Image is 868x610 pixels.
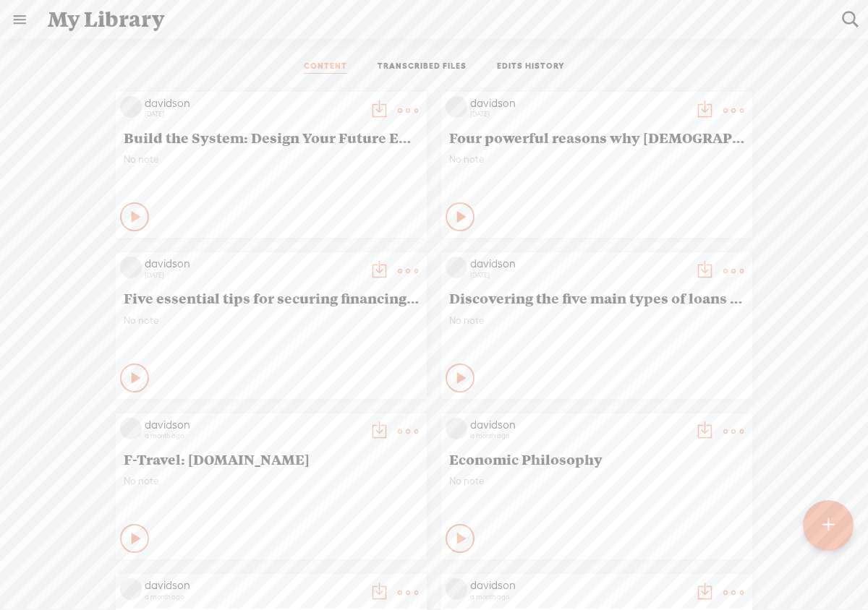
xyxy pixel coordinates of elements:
[124,314,419,327] span: No note
[449,475,744,487] span: No note
[470,257,687,271] div: davidson
[145,418,362,432] div: davidson
[124,289,419,306] span: Five essential tips for securing financing for Rea Estate Investment
[470,578,687,593] div: davidson
[145,271,362,280] div: [DATE]
[378,61,467,74] a: TRANSCRIBED FILES
[145,96,362,111] div: davidson
[145,593,362,601] div: a month ago
[449,314,744,327] span: No note
[470,418,687,432] div: davidson
[470,431,687,440] div: a month ago
[124,129,419,146] span: Build the System: Design Your Future Effortlessly
[446,418,467,439] img: videoLoading.png
[124,450,419,468] span: F-Travel: [DOMAIN_NAME]
[446,257,467,278] img: videoLoading.png
[446,578,467,600] img: videoLoading.png
[145,431,362,440] div: a month ago
[304,61,347,74] a: CONTENT
[470,593,687,601] div: a month ago
[145,257,362,271] div: davidson
[497,61,565,74] a: EDITS HISTORY
[449,153,744,166] span: No note
[470,96,687,111] div: davidson
[124,153,419,166] span: No note
[449,289,744,306] span: Discovering the five main types of loans for real estate investing in the [GEOGRAPHIC_DATA].
[446,96,467,118] img: videoLoading.png
[145,578,362,593] div: davidson
[449,129,744,146] span: Four powerful reasons why [DEMOGRAPHIC_DATA] wants you to start a business
[124,475,419,487] span: No note
[120,578,142,600] img: videoLoading.png
[449,450,744,468] span: Economic Philosophy
[470,271,687,280] div: [DATE]
[145,110,362,119] div: [DATE]
[120,96,142,118] img: videoLoading.png
[120,418,142,439] img: videoLoading.png
[120,257,142,278] img: videoLoading.png
[470,110,687,119] div: [DATE]
[38,1,832,38] div: My Library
